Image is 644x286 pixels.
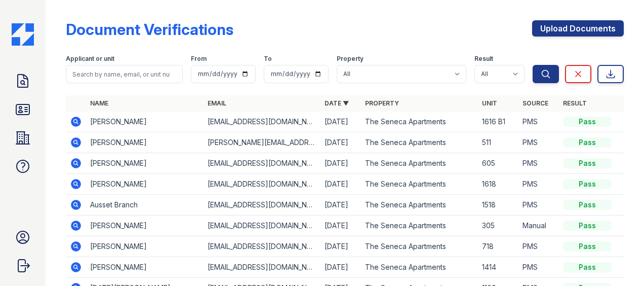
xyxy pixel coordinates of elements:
[361,257,478,278] td: The Seneca Apartments
[563,99,587,107] a: Result
[478,236,518,257] td: 718
[66,65,183,83] input: Search by name, email, or unit number
[361,174,478,195] td: The Seneca Apartments
[518,132,559,153] td: PMS
[325,99,349,107] a: Date ▼
[361,153,478,174] td: The Seneca Apartments
[204,153,320,174] td: [EMAIL_ADDRESS][DOMAIN_NAME]
[86,195,203,216] td: Ausset Branch
[482,99,497,107] a: Unit
[563,200,612,210] div: Pass
[365,99,399,107] a: Property
[518,236,559,257] td: PMS
[90,99,108,107] a: Name
[86,174,203,195] td: [PERSON_NAME]
[191,55,207,63] label: From
[563,241,612,252] div: Pass
[478,257,518,278] td: 1414
[204,174,320,195] td: [EMAIL_ADDRESS][DOMAIN_NAME]
[563,179,612,189] div: Pass
[204,132,320,153] td: [PERSON_NAME][EMAIL_ADDRESS][DOMAIN_NAME]
[320,236,361,257] td: [DATE]
[264,55,272,63] label: To
[86,257,203,278] td: [PERSON_NAME]
[86,132,203,153] td: [PERSON_NAME]
[320,132,361,153] td: [DATE]
[204,236,320,257] td: [EMAIL_ADDRESS][DOMAIN_NAME]
[478,174,518,195] td: 1618
[563,221,612,231] div: Pass
[320,174,361,195] td: [DATE]
[86,112,203,132] td: [PERSON_NAME]
[518,153,559,174] td: PMS
[66,55,114,63] label: Applicant or unit
[563,137,612,148] div: Pass
[361,216,478,236] td: The Seneca Apartments
[337,55,364,63] label: Property
[361,195,478,216] td: The Seneca Apartments
[478,216,518,236] td: 305
[86,216,203,236] td: [PERSON_NAME]
[208,99,226,107] a: Email
[320,153,361,174] td: [DATE]
[563,117,612,127] div: Pass
[12,23,34,46] img: CE_Icon_Blue-c292c112584629df590d857e76928e9f676e5b41ef8f769ba2f05ee15b207248.png
[361,236,478,257] td: The Seneca Apartments
[320,257,361,278] td: [DATE]
[518,112,559,132] td: PMS
[474,55,493,63] label: Result
[361,132,478,153] td: The Seneca Apartments
[320,216,361,236] td: [DATE]
[518,195,559,216] td: PMS
[204,112,320,132] td: [EMAIL_ADDRESS][DOMAIN_NAME]
[478,153,518,174] td: 605
[518,257,559,278] td: PMS
[86,153,203,174] td: [PERSON_NAME]
[66,20,233,39] div: Document Verifications
[518,216,559,236] td: Manual
[320,195,361,216] td: [DATE]
[563,262,612,272] div: Pass
[522,99,548,107] a: Source
[320,112,361,132] td: [DATE]
[204,257,320,278] td: [EMAIL_ADDRESS][DOMAIN_NAME]
[478,132,518,153] td: 511
[563,158,612,168] div: Pass
[86,236,203,257] td: [PERSON_NAME]
[532,20,624,37] a: Upload Documents
[361,112,478,132] td: The Seneca Apartments
[204,216,320,236] td: [EMAIL_ADDRESS][DOMAIN_NAME]
[204,195,320,216] td: [EMAIL_ADDRESS][DOMAIN_NAME]
[478,112,518,132] td: 1616 B1
[518,174,559,195] td: PMS
[478,195,518,216] td: 1518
